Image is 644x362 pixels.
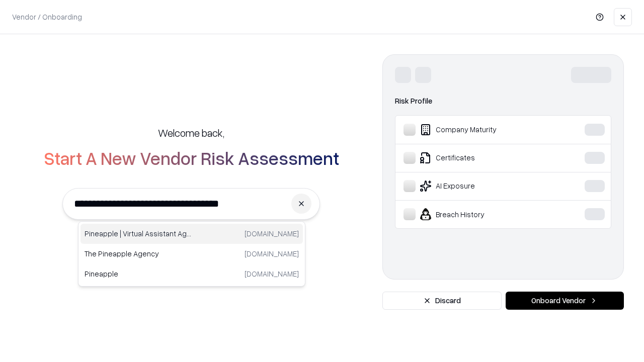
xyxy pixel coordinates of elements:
h5: Welcome back, [158,126,224,140]
div: Certificates [404,152,554,164]
div: Risk Profile [395,95,611,107]
h2: Start A New Vendor Risk Assessment [44,148,339,168]
div: AI Exposure [404,180,554,192]
p: [DOMAIN_NAME] [245,268,299,279]
div: Breach History [404,208,554,220]
p: Vendor / Onboarding [12,12,82,22]
p: [DOMAIN_NAME] [245,228,299,239]
p: Pineapple [85,268,192,279]
div: Suggestions [78,221,305,287]
p: Pineapple | Virtual Assistant Agency [85,228,192,239]
p: [DOMAIN_NAME] [245,248,299,259]
div: Company Maturity [404,124,554,136]
p: The Pineapple Agency [85,248,192,259]
button: Onboard Vendor [506,292,624,310]
button: Discard [382,292,502,310]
